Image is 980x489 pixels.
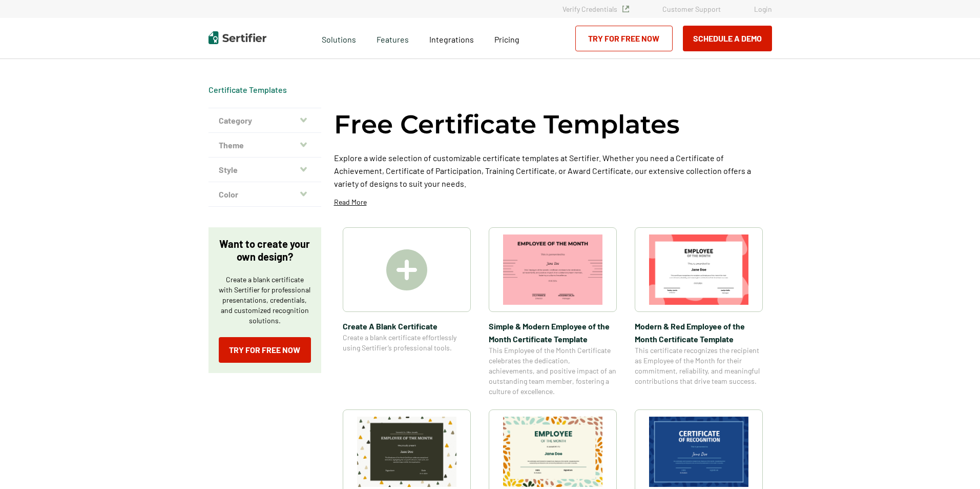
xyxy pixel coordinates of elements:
span: This Employee of the Month Certificate celebrates the dedication, achievements, and positive impa... [489,345,617,397]
a: Verify Credentials [562,5,629,13]
img: Verified [622,6,629,12]
div: Breadcrumb [208,85,287,95]
h1: Free Certificate Templates [334,108,680,141]
span: Solutions [322,32,356,45]
img: Simple & Colorful Employee of the Month Certificate Template [357,417,456,487]
button: Theme [208,133,321,158]
button: Color [208,182,321,207]
span: Certificate Templates [208,85,287,95]
img: Sertifier | Digital Credentialing Platform [208,31,266,44]
span: Create a blank certificate effortlessly using Sertifier’s professional tools. [343,332,471,353]
a: Simple & Modern Employee of the Month Certificate TemplateSimple & Modern Employee of the Month C... [489,227,617,397]
a: Modern & Red Employee of the Month Certificate TemplateModern & Red Employee of the Month Certifi... [635,227,763,397]
p: Explore a wide selection of customizable certificate templates at Sertifier. Whether you need a C... [334,151,772,190]
span: Modern & Red Employee of the Month Certificate Template [635,320,763,345]
img: Simple and Patterned Employee of the Month Certificate Template [503,417,602,487]
a: Pricing [494,32,519,45]
a: Certificate Templates [208,85,287,94]
a: Try for Free Now [575,26,673,51]
a: Try for Free Now [219,337,311,363]
img: Modern & Red Employee of the Month Certificate Template [649,234,748,305]
img: Create A Blank Certificate [386,249,427,290]
a: Integrations [429,32,474,45]
p: Want to create your own design? [219,238,311,263]
span: Create A Blank Certificate [343,320,471,332]
a: Customer Support [662,5,721,13]
span: Features [377,32,409,45]
p: Read More [334,197,367,207]
button: Category [208,108,321,133]
button: Style [208,158,321,182]
img: Modern Dark Blue Employee of the Month Certificate Template [649,417,748,487]
span: This certificate recognizes the recipient as Employee of the Month for their commitment, reliabil... [635,345,763,386]
span: Integrations [429,34,474,44]
span: Simple & Modern Employee of the Month Certificate Template [489,320,617,345]
p: Create a blank certificate with Sertifier for professional presentations, credentials, and custom... [219,275,311,326]
img: Simple & Modern Employee of the Month Certificate Template [503,234,602,305]
span: Pricing [494,34,519,44]
a: Login [754,5,772,13]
